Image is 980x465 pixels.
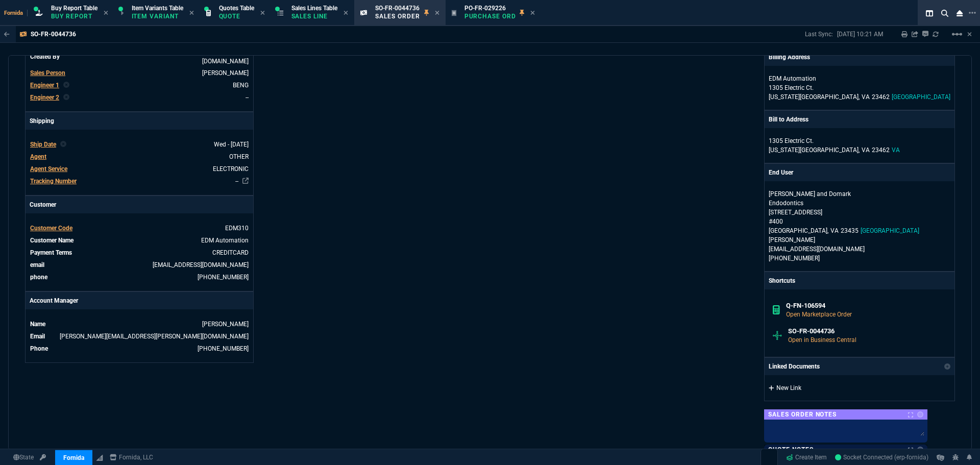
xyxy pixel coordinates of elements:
span: VA [862,146,870,154]
p: Sales Order [375,12,420,20]
span: 2025-08-06T00:00:00.000Z [214,141,249,148]
p: Sales Order Notes [768,410,837,419]
tr: undefined [30,248,249,258]
tr: undefined [30,235,249,246]
tr: undefined [30,223,249,233]
span: PO-FR-029226 [464,5,506,12]
a: Hide Workbench [967,30,972,38]
a: -- [235,178,238,185]
nx-icon: Open New Tab [969,8,976,18]
span: EDM310 [225,225,249,232]
span: Engineer 2 [30,94,59,101]
h6: Q-FN-106594 [786,302,947,310]
nx-icon: Split Panels [922,7,937,19]
span: phone [30,274,47,281]
span: Socket Connected (erp-fornida) [835,454,928,461]
p: Account Manager [26,292,253,309]
span: SO-FR-0044736 [375,5,420,12]
p: Shortcuts [765,272,954,289]
span: Customer Code [30,225,72,232]
p: Shipping [26,112,253,130]
span: 23462 [872,93,890,101]
span: Quotes Table [219,5,254,12]
p: [STREET_ADDRESS] [769,208,950,217]
tr: undefined [30,331,249,341]
tr: lnelson@edmautomation.com [30,260,249,270]
nx-icon: Close Tab [260,9,265,17]
nx-icon: Close Workbench [952,7,967,19]
tr: undefined [30,68,249,78]
span: Engineer 1 [30,82,59,89]
span: VA [892,146,900,154]
a: Global State [10,453,37,462]
nx-icon: Close Tab [344,9,348,17]
span: Email [30,333,45,340]
nx-icon: Back to Table [4,31,10,38]
p: Item Variant [132,12,183,20]
span: ELECTRONIC [213,165,249,173]
a: msbcCompanyName [107,453,156,462]
span: Customer Name [30,237,73,244]
a: Create Item [782,450,831,465]
p: [PERSON_NAME] and Domark Endodontics [769,189,867,208]
nx-icon: Close Tab [435,9,439,17]
span: Buy Report Table [51,5,97,12]
span: BENG [233,82,249,89]
p: [DATE] 10:21 AM [837,30,883,38]
nx-icon: Search [937,7,952,19]
p: #400 [769,217,950,226]
p: [PERSON_NAME] [769,235,950,244]
nx-icon: Clear selected rep [63,93,69,102]
a: 469-249-2107 [198,345,249,352]
span: VA [862,93,870,101]
span: Item Variants Table [132,5,183,12]
span: Agent Service [30,165,67,173]
span: email [30,261,44,268]
a: 757-641-0900 [198,274,249,281]
p: 1305 Electric Ct. [769,136,950,145]
span: Fornida [4,10,28,16]
a: [PERSON_NAME] [202,321,249,328]
tr: 757-641-0900 [30,272,249,282]
tr: undefined [30,344,249,354]
tr: undefined [30,176,249,186]
p: Linked Documents [769,362,820,371]
span: ROSS [202,69,249,77]
span: Tracking Number [30,178,77,185]
span: Phone [30,345,48,352]
span: [GEOGRAPHIC_DATA] [892,93,950,101]
tr: undefined [30,47,249,66]
tr: undefined [30,164,249,174]
a: [PERSON_NAME][EMAIL_ADDRESS][PERSON_NAME][DOMAIN_NAME] [60,333,249,340]
p: [EMAIL_ADDRESS][DOMAIN_NAME] [769,244,950,254]
span: OTHER [229,153,249,160]
a: [EMAIL_ADDRESS][DOMAIN_NAME] [153,261,249,268]
span: -- [246,94,249,101]
span: CREDITCARD [212,249,249,256]
span: [US_STATE][GEOGRAPHIC_DATA], [769,146,860,154]
tr: undefined [30,319,249,329]
span: Payment Terms [30,249,72,256]
span: 23462 [872,146,890,154]
p: Quote [219,12,254,20]
p: Last Sync: [805,30,837,38]
span: [GEOGRAPHIC_DATA] [861,227,919,234]
span: [GEOGRAPHIC_DATA], [769,227,828,234]
nx-icon: Clear selected rep [60,140,66,149]
span: 23435 [841,227,859,234]
p: Open Marketplace Order [786,310,947,319]
p: Quote Notes [768,446,814,454]
p: Billing Address [769,53,810,62]
p: Buy Report [51,12,97,20]
p: SO-FR-0044736 [31,30,76,38]
a: New Link [769,383,950,393]
p: Sales Line [291,12,337,20]
mat-icon: Example home icon [951,28,963,40]
p: [PHONE_NUMBER] [769,254,950,263]
p: Purchase Order [464,12,516,20]
h6: SO-FR-0044736 [788,327,946,335]
p: 1305 Electric Ct. [769,83,950,92]
tr: undefined [30,152,249,162]
nx-icon: Close Tab [104,9,108,17]
a: API TOKEN [37,453,49,462]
